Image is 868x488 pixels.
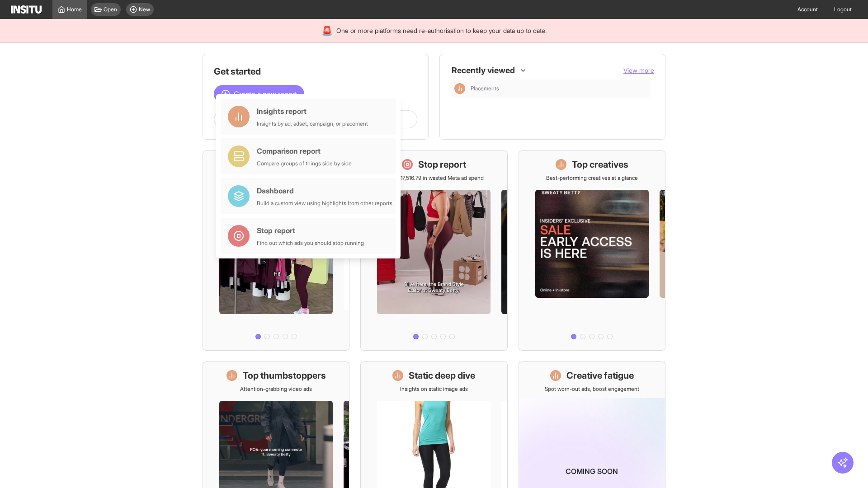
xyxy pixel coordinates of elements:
p: Insights on static image ads [400,385,468,393]
button: Create a new report [214,85,304,103]
a: Top creativesBest-performing creatives at a glance [519,150,665,351]
span: Placements [471,85,499,92]
div: Dashboard [257,185,392,196]
button: View more [623,66,654,75]
span: Open [104,6,117,13]
span: Placements [471,85,647,92]
h1: Top thumbstoppers [243,369,326,382]
p: Save £17,516.79 in wasted Meta ad spend [384,174,484,182]
div: Insights report [257,106,368,117]
p: Attention-grabbing video ads [240,385,312,393]
span: View more [623,66,654,74]
div: Comparison report [257,145,352,156]
span: Create a new report [234,89,297,99]
a: Stop reportSave £17,516.79 in wasted Meta ad spend [360,150,507,351]
span: New [139,6,150,13]
h1: Stop report [418,158,466,171]
div: Insights by ad, adset, campaign, or placement [257,120,368,127]
p: Best-performing creatives at a glance [546,174,638,182]
img: Logo [11,5,42,14]
span: One or more platforms need re-authorisation to keep your data up to date. [336,26,547,35]
h1: Static deep dive [409,369,475,382]
span: Home [67,6,82,13]
div: Build a custom view using highlights from other reports [257,200,392,207]
h1: Top creatives [572,158,628,171]
div: Find out which ads you should stop running [257,239,364,247]
div: 🚨 [321,24,333,37]
div: Compare groups of things side by side [257,160,352,167]
h1: Get started [214,65,417,78]
div: Insights [454,83,465,94]
div: Stop report [257,225,364,236]
a: What's live nowSee all active ads instantly [203,150,349,351]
